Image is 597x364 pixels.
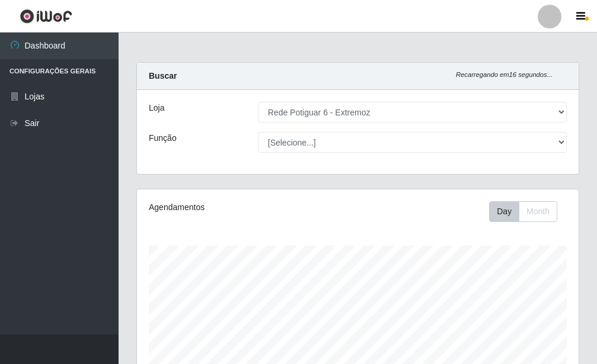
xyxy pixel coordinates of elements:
[149,102,164,114] label: Loja
[489,201,557,222] div: First group
[20,9,72,24] img: CoreUI Logo
[149,132,177,144] label: Função
[456,71,553,78] i: Recarregando em 16 segundos...
[519,201,557,222] button: Month
[149,71,177,80] strong: Buscar
[489,201,567,222] div: Toolbar with button groups
[489,201,519,222] button: Day
[149,201,312,214] div: Agendamentos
